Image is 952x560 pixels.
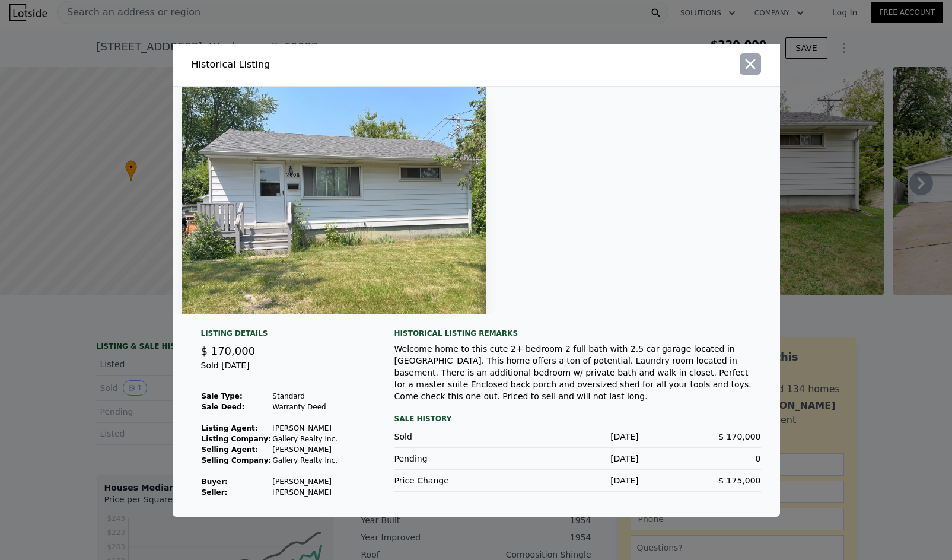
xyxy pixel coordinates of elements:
strong: Listing Agent: [202,424,258,432]
img: Property Img [182,87,486,314]
div: 0 [639,453,761,464]
td: [PERSON_NAME] [272,423,338,434]
div: Pending [394,453,517,464]
div: [DATE] [517,453,639,464]
strong: Listing Company: [202,435,271,443]
td: Gallery Realty Inc. [272,434,338,444]
strong: Sale Deed: [202,403,245,411]
div: Sale History [394,412,761,426]
span: $ 175,000 [718,476,760,485]
td: [PERSON_NAME] [272,444,338,455]
div: [DATE] [517,475,639,486]
strong: Selling Company: [202,456,272,464]
div: Sold [DATE] [201,359,366,381]
td: [PERSON_NAME] [272,476,338,487]
div: Historical Listing [192,58,472,72]
strong: Selling Agent: [202,446,259,454]
strong: Sale Type: [202,392,243,400]
span: $ 170,000 [201,345,256,357]
span: $ 170,000 [718,432,760,441]
div: Sold [394,431,517,443]
div: [DATE] [517,431,639,443]
div: Welcome home to this cute 2+ bedroom 2 full bath with 2.5 car garage located in [GEOGRAPHIC_DATA]... [394,343,761,402]
strong: Buyer : [202,478,228,486]
td: Warranty Deed [272,402,338,412]
div: Price Change [394,475,517,486]
td: [PERSON_NAME] [272,487,338,498]
div: Listing Details [201,329,366,343]
strong: Seller : [202,488,228,497]
td: Gallery Realty Inc. [272,455,338,466]
td: Standard [272,391,338,402]
div: Historical Listing remarks [394,329,761,338]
